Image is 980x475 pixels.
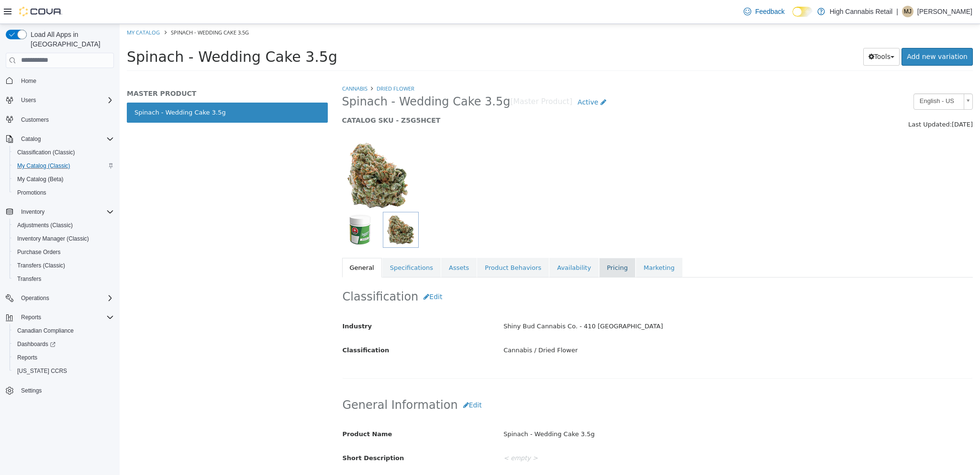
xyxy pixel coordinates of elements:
span: Transfers [17,275,41,283]
span: Reports [17,354,37,361]
span: Canadian Compliance [13,325,114,336]
nav: Complex example [6,70,114,423]
span: Inventory [21,208,45,216]
button: Promotions [10,186,118,199]
a: Add new variation [782,24,853,42]
a: Adjustments (Classic) [13,220,77,231]
span: Reports [17,312,114,323]
button: Adjustments (Classic) [10,219,118,232]
span: My Catalog (Beta) [17,175,64,183]
button: Operations [17,292,53,304]
span: Purchase Orders [13,246,114,258]
a: My Catalog [7,5,40,12]
span: Users [21,96,36,104]
a: Promotions [13,187,50,198]
button: Customers [2,113,118,127]
span: Adjustments (Classic) [17,221,73,229]
button: Classification (Classic) [10,146,118,159]
span: My Catalog (Classic) [13,160,114,172]
a: Classification (Classic) [13,147,79,158]
small: [Master Product] [390,74,453,82]
span: My Catalog (Beta) [13,174,114,185]
div: Cannabis / Dried Flower [377,318,860,335]
a: Assets [322,234,357,254]
span: Feedback [755,7,784,16]
a: My Catalog (Beta) [13,174,67,185]
a: Specifications [263,234,321,254]
a: Spinach - Wedding Cake 3.5g [7,79,208,99]
button: Purchase Orders [10,245,118,259]
button: Transfers (Classic) [10,259,118,272]
button: Reports [2,311,118,324]
button: Users [17,94,40,106]
button: My Catalog (Beta) [10,173,118,186]
span: English - US [794,70,840,85]
a: Availability [430,234,479,254]
button: Catalog [17,133,45,145]
a: Feedback [740,2,788,21]
h5: CATALOG SKU - Z5G5HCET [223,92,692,101]
a: [US_STATE] CCRS [13,365,71,377]
button: Edit [338,372,367,390]
span: Inventory Manager (Classic) [13,233,114,244]
span: Washington CCRS [13,365,114,377]
span: Load All Apps in [GEOGRAPHIC_DATA] [27,30,114,49]
button: My Catalog (Classic) [10,159,118,173]
button: Catalog [2,132,118,146]
span: Industry [223,299,253,306]
span: Settings [17,384,114,396]
button: Settings [2,383,118,397]
span: Last Updated: [789,97,832,104]
a: Dashboards [10,337,118,351]
span: Promotions [13,187,114,198]
span: Promotions [17,189,46,197]
span: Dashboards [17,340,56,348]
span: Home [21,77,36,85]
a: Canadian Compliance [13,325,78,336]
a: My Catalog (Classic) [13,160,74,172]
button: Edit [299,264,328,282]
span: Reports [13,352,114,363]
div: Shiny Bud Cannabis Co. - 410 [GEOGRAPHIC_DATA] [377,294,860,311]
a: Home [17,75,40,87]
span: Users [17,94,114,106]
span: Spinach - Wedding Cake 3.5g [51,5,129,12]
a: Purchase Orders [13,246,65,258]
span: Transfers [13,273,114,285]
span: Adjustments (Classic) [13,220,114,231]
div: < empty > [377,426,860,443]
span: Transfers (Classic) [17,262,65,269]
a: Reports [13,352,41,363]
span: Purchase Orders [17,248,61,256]
span: Spinach - Wedding Cake 3.5g [7,24,218,41]
span: Catalog [17,133,114,145]
a: Product Behaviors [357,234,429,254]
span: Catalog [21,135,41,143]
button: Reports [17,312,45,323]
a: General [223,234,262,254]
button: Canadian Compliance [10,324,118,337]
button: Home [2,74,118,88]
h5: MASTER PRODUCT [7,65,208,74]
a: Dried Flower [257,61,295,68]
span: Classification (Classic) [17,149,75,156]
div: Madison Johnson [902,6,913,17]
button: Reports [10,351,118,364]
div: Spinach - Wedding Cake 3.5g [377,402,860,419]
span: Spinach - Wedding Cake 3.5g [223,70,391,85]
a: Transfers (Classic) [13,260,69,271]
button: Transfers [10,272,118,286]
span: Active [458,74,479,82]
span: Operations [21,294,49,302]
a: Active [453,70,492,87]
span: Classification (Classic) [13,147,114,158]
span: Customers [17,114,114,126]
button: Inventory [17,206,48,218]
a: English - US [794,70,853,86]
span: Classification [223,323,270,330]
img: 150 [223,116,294,188]
span: Inventory Manager (Classic) [17,235,89,243]
span: MJ [904,6,912,17]
span: Short Description [223,430,285,438]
